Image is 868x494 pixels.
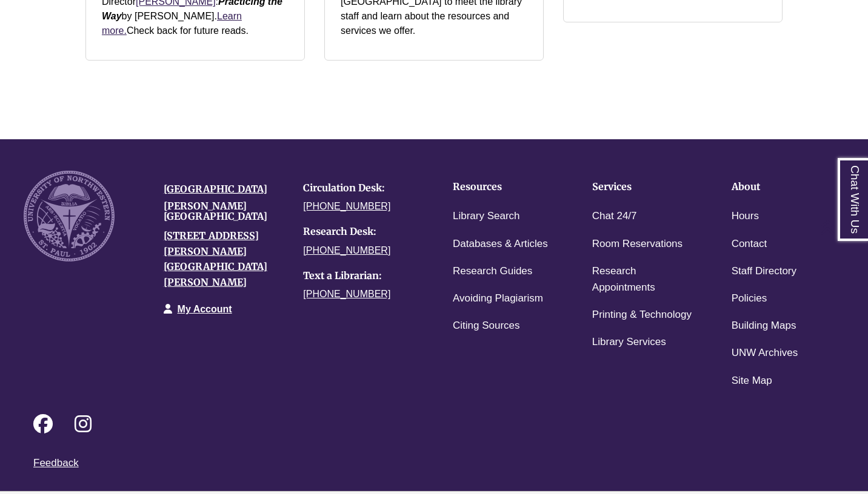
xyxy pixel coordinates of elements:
a: [STREET_ADDRESS][PERSON_NAME][GEOGRAPHIC_DATA][PERSON_NAME] [164,229,267,288]
a: Feedback [33,457,79,469]
a: Chat 24/7 [592,208,637,225]
h4: Services [592,182,694,193]
a: Research Appointments [592,263,694,297]
a: Staff Directory [732,263,796,280]
h4: Text a Librarian: [303,271,425,282]
a: My Account [178,304,232,314]
a: [GEOGRAPHIC_DATA] [164,183,267,195]
a: [PHONE_NUMBER] [303,201,390,211]
h4: About [732,182,833,193]
h4: Research Desk: [303,226,425,237]
a: Site Map [732,372,772,390]
a: Library Services [592,334,666,351]
a: Citing Sources [453,317,520,335]
img: UNW seal [24,171,115,262]
h4: Circulation Desk: [303,183,425,194]
a: Research Guides [453,263,532,280]
a: Printing & Technology [592,306,692,324]
a: Contact [732,235,767,253]
a: Library Search [453,208,520,225]
i: Follow on Facebook [33,414,53,433]
i: Follow on Instagram [75,414,92,433]
a: Room Reservations [592,235,683,253]
a: Policies [732,290,767,308]
a: Databases & Articles [453,235,548,253]
h4: Resources [453,182,555,193]
a: [PHONE_NUMBER] [303,245,390,255]
h4: [PERSON_NAME][GEOGRAPHIC_DATA] [164,201,285,222]
a: Avoiding Plagiarism [453,290,543,308]
a: Building Maps [732,317,796,335]
a: UNW Archives [732,344,798,362]
a: [PHONE_NUMBER] [303,289,390,299]
a: Hours [732,208,759,225]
